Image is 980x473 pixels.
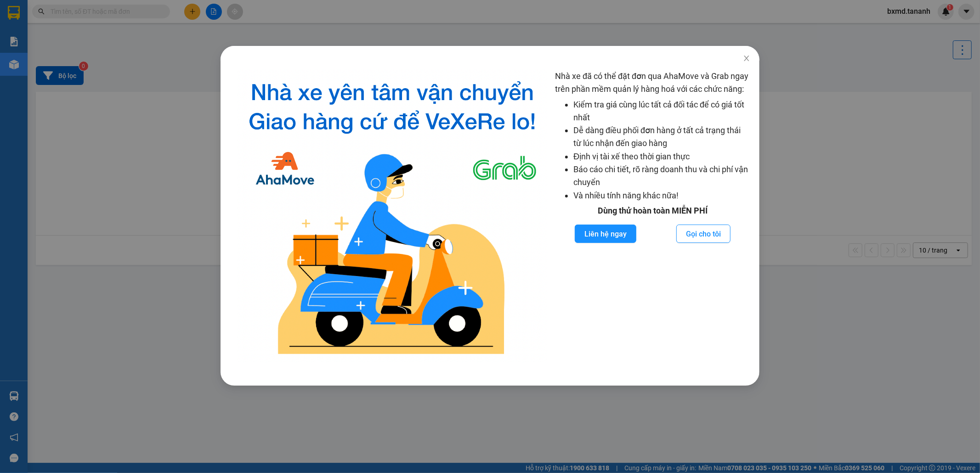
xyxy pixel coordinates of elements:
span: Liên hệ ngay [584,228,627,240]
button: Close [734,46,759,72]
li: Dễ dàng điều phối đơn hàng ở tất cả trạng thái từ lúc nhận đến giao hàng [573,124,750,150]
div: Dùng thử hoàn toàn MIỄN PHÍ [555,204,750,217]
span: close [743,55,750,62]
li: Báo cáo chi tiết, rõ ràng doanh thu và chi phí vận chuyển [573,163,750,189]
div: Nhà xe đã có thể đặt đơn qua AhaMove và Grab ngay trên phần mềm quản lý hàng hoá với các chức năng: [555,70,750,363]
li: Kiểm tra giá cùng lúc tất cả đối tác để có giá tốt nhất [573,98,750,124]
img: logo [237,70,548,363]
button: Gọi cho tôi [676,225,731,243]
li: Định vị tài xế theo thời gian thực [573,150,750,163]
li: Và nhiều tính năng khác nữa! [573,189,750,202]
button: Liên hệ ngay [575,225,636,243]
span: Gọi cho tôi [686,228,721,240]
